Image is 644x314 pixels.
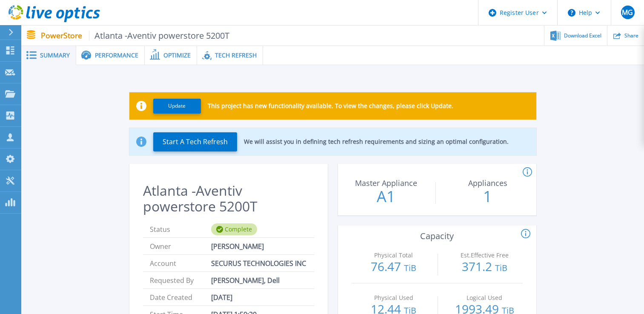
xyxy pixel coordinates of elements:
[211,255,306,271] span: SECURUS TECHNOLOGIES INC
[153,99,201,114] button: Update
[358,252,429,258] p: Physical Total
[449,252,521,258] p: Est.Effective Free
[150,238,211,254] span: Owner
[215,52,257,58] span: Tech Refresh
[211,238,264,254] span: [PERSON_NAME]
[404,262,416,274] span: TiB
[150,289,211,305] span: Date Created
[211,272,280,288] span: [PERSON_NAME], Dell
[89,31,230,40] span: Atlanta -Aventiv powerstore 5200T
[211,289,232,305] span: [DATE]
[564,33,601,38] span: Download Excel
[447,260,523,274] p: 371.2
[495,262,507,274] span: TiB
[163,52,191,58] span: Optimize
[624,33,638,38] span: Share
[211,223,257,235] div: Complete
[356,260,432,274] p: 76.47
[208,103,453,109] p: This project has new functionality available. To view the changes, please click Update.
[153,132,237,151] button: Start A Tech Refresh
[150,221,211,237] span: Status
[40,52,70,58] span: Summary
[449,295,521,301] p: Logical Used
[442,179,533,187] p: Appliances
[440,189,535,204] p: 1
[143,183,314,214] h2: Atlanta -Aventiv powerstore 5200T
[41,31,230,40] p: PowerStore
[150,255,211,271] span: Account
[95,52,138,58] span: Performance
[622,9,633,16] span: MG
[338,189,434,204] p: A1
[244,138,509,145] p: We will assist you in defining tech refresh requirements and sizing an optimal configuration.
[341,179,432,187] p: Master Appliance
[150,272,211,288] span: Requested By
[358,295,429,301] p: Physical Used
